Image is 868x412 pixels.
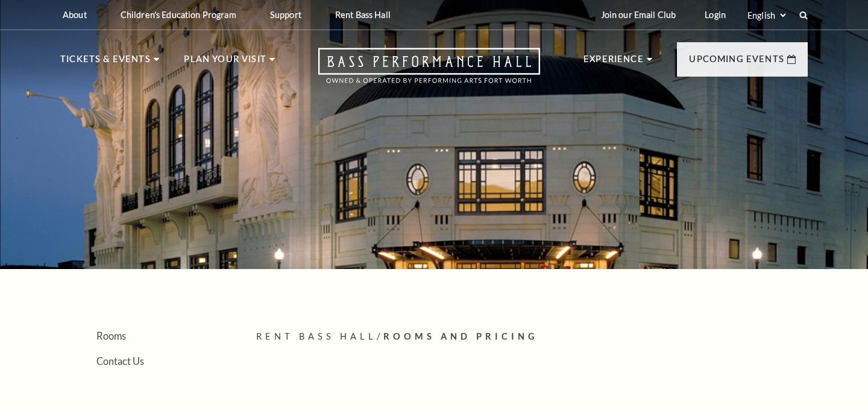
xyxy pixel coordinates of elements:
p: Children's Education Program [121,10,236,20]
p: Upcoming Events [689,52,784,74]
p: / [256,329,808,344]
a: Contact Us [96,355,144,367]
p: Plan Your Visit [184,52,266,74]
p: Support [270,10,301,20]
p: Experience [583,52,644,74]
p: Tickets & Events [60,52,151,74]
span: Rent Bass Hall [256,331,377,341]
span: Rooms And Pricing [383,331,538,341]
p: About [63,10,87,20]
a: Rooms [96,330,126,341]
p: Rent Bass Hall [335,10,391,20]
select: Select: [745,10,788,21]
